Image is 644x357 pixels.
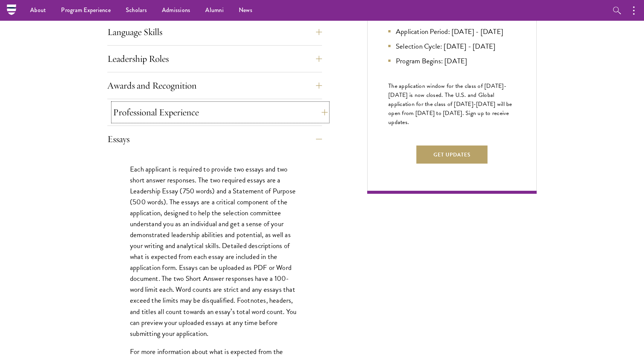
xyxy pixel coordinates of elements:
button: Language Skills [107,23,322,41]
p: Each applicant is required to provide two essays and two short answer responses. The two required... [130,164,299,339]
button: Get Updates [417,146,488,164]
button: Professional Experience [113,103,328,121]
button: Essays [107,130,322,148]
li: Selection Cycle: [DATE] - [DATE] [388,41,516,52]
button: Leadership Roles [107,50,322,68]
li: Application Period: [DATE] - [DATE] [388,26,516,37]
span: The application window for the class of [DATE]-[DATE] is now closed. The U.S. and Global applicat... [388,81,512,127]
button: Awards and Recognition [107,77,322,95]
li: Program Begins: [DATE] [388,55,516,66]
